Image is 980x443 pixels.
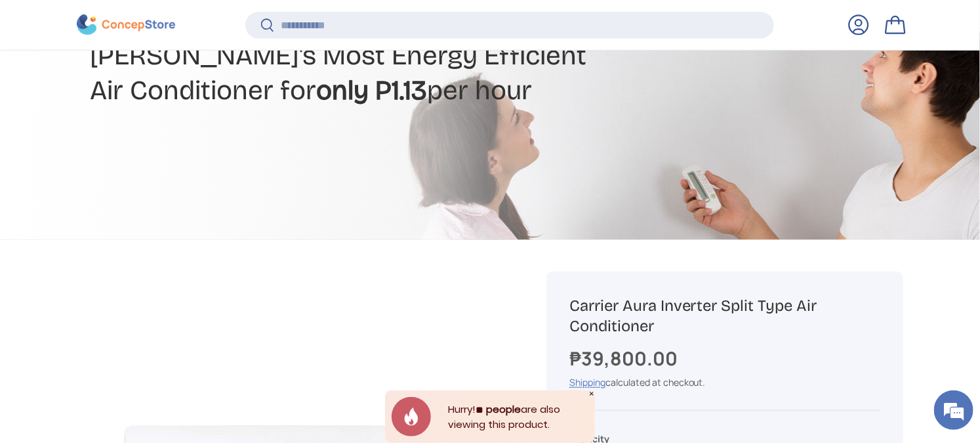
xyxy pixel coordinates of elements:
img: ConcepStore [77,14,175,35]
a: Shipping [569,376,605,388]
strong: ₱39,800.00 [569,345,681,371]
div: calculated at checkout. [569,375,880,389]
h1: Carrier Aura Inverter Split Type Air Conditioner [569,296,880,337]
strong: only P1.13 [316,74,427,106]
h2: Effortless Savings with [PERSON_NAME]'s Most Energy Efficient Air Conditioner for per hour [90,3,594,108]
div: Close [588,390,595,397]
